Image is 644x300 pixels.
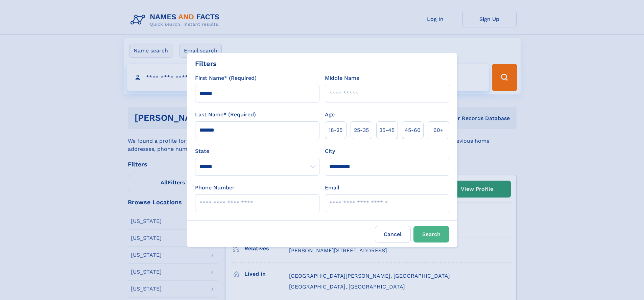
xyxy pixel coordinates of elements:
span: 45‑60 [405,126,421,134]
span: 60+ [433,126,444,134]
label: Phone Number [195,184,235,192]
label: Cancel [375,226,411,243]
label: State [195,147,319,155]
label: City [325,147,335,155]
span: 35‑45 [379,126,395,134]
button: Search [413,226,449,243]
label: Age [325,111,335,119]
span: 18‑25 [329,126,342,134]
label: First Name* (Required) [195,74,257,82]
label: Email [325,184,339,192]
label: Last Name* (Required) [195,111,256,119]
label: Middle Name [325,74,359,82]
div: Filters [195,59,217,69]
span: 25‑35 [354,126,369,134]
